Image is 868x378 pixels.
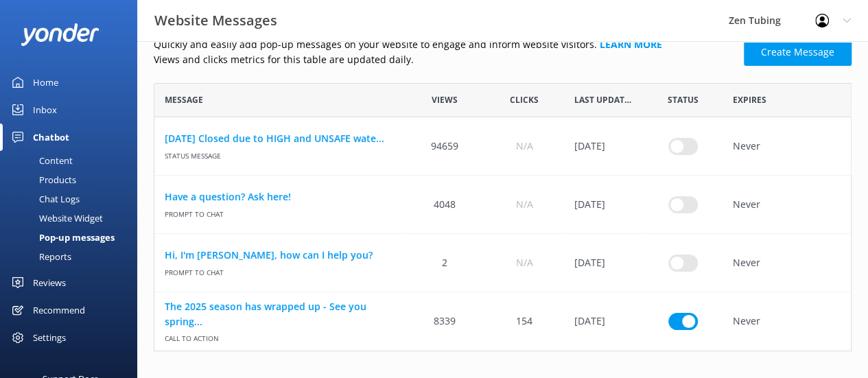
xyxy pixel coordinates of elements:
div: Settings [33,324,66,351]
a: Products [8,170,137,189]
div: Website Widget [8,209,103,228]
a: Pop-up messages [8,228,137,247]
a: [DATE] Closed due to HIGH and UNSAFE wate... [165,131,395,146]
a: Learn more [600,38,662,51]
div: Home [33,69,58,96]
div: Chat Logs [8,189,80,209]
span: N/A [515,139,532,154]
span: Prompt to Chat [165,263,395,277]
div: 4048 [405,176,484,234]
div: 154 [484,292,564,351]
div: 03 Aug 2025 [564,117,644,176]
a: Chat Logs [8,189,137,209]
div: 94659 [405,117,484,176]
div: Recommend [33,296,85,324]
p: Quickly and easily add pop-up messages on your website to engage and inform website visitors. [154,37,736,52]
div: Reviews [33,269,66,296]
div: 2 [405,234,484,292]
div: Chatbot [33,123,69,151]
span: Prompt to Chat [165,204,395,219]
div: 10 Jul 2025 [564,234,644,292]
img: yonder-white-logo.png [21,23,99,46]
a: Create Message [744,38,852,66]
span: Views [432,93,458,106]
span: Message [165,93,203,106]
p: Views and clicks metrics for this table are updated daily. [154,52,736,67]
div: 27 Jul 2024 [564,176,644,234]
a: Website Widget [8,209,137,228]
div: row [154,176,852,234]
span: Clicks [510,93,539,106]
div: Never [723,176,851,234]
a: Content [8,151,137,170]
div: row [154,117,852,176]
div: row [154,234,852,292]
span: N/A [515,255,532,270]
div: Never [723,234,851,292]
div: Content [8,151,73,170]
span: Status [668,93,699,106]
div: grid [154,117,852,351]
div: Never [723,292,851,351]
a: Have a question? Ask here! [165,189,395,204]
div: Reports [8,247,71,266]
div: Inbox [33,96,57,123]
a: Reports [8,247,137,266]
h3: Website Messages [154,10,277,32]
div: Pop-up messages [8,228,115,247]
span: Status message [165,146,395,161]
div: 8339 [405,292,484,351]
span: N/A [515,197,532,212]
a: The 2025 season has wrapped up - See you spring... [165,298,395,329]
span: Last updated [574,93,633,106]
div: row [154,292,852,351]
div: Never [723,117,851,176]
span: Call to action [165,329,395,344]
div: 01 Sep 2025 [564,292,644,351]
a: Hi, I'm [PERSON_NAME], how can I help you? [165,248,395,263]
div: Products [8,170,76,189]
span: Expires [733,93,766,106]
